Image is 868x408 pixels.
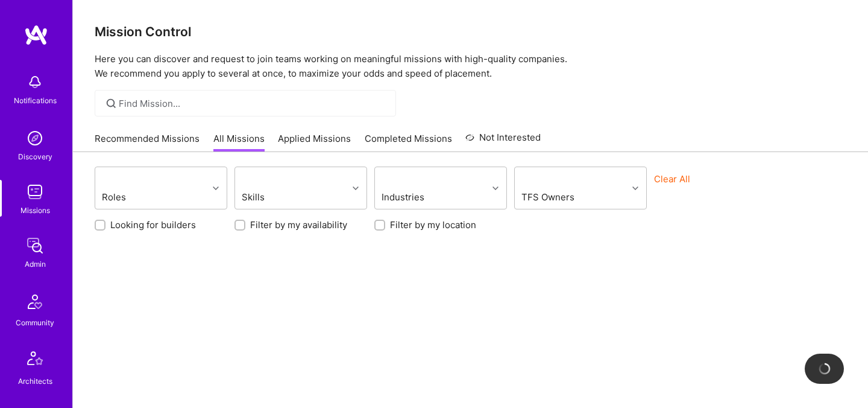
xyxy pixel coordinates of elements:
[213,132,265,152] a: All Missions
[23,180,47,204] img: teamwork
[817,361,832,376] img: loading
[20,204,50,217] div: Missions
[492,185,498,191] i: icon Chevron
[23,234,47,258] img: admin teamwork
[20,346,49,375] img: Architects
[25,258,46,270] div: Admin
[390,218,476,231] label: Filter by my location
[353,185,359,191] i: icon Chevron
[632,185,638,191] i: icon Chevron
[119,97,387,110] input: Find Mission...
[365,132,452,152] a: Completed Missions
[110,218,196,231] label: Looking for builders
[24,24,48,46] img: logo
[23,126,47,150] img: discovery
[95,52,846,81] p: Here you can discover and request to join teams working on meaningful missions with high-quality ...
[239,188,306,206] div: Skills
[465,130,541,152] a: Not Interested
[20,287,49,316] img: Community
[14,94,57,107] div: Notifications
[95,24,846,39] h3: Mission Control
[18,150,52,163] div: Discovery
[16,316,54,329] div: Community
[104,97,118,110] i: icon SearchGrey
[95,132,200,152] a: Recommended Missions
[654,173,690,185] button: Clear All
[23,70,47,94] img: bell
[250,218,347,231] label: Filter by my availability
[379,188,456,206] div: Industries
[278,132,351,152] a: Applied Missions
[99,188,167,206] div: Roles
[213,185,219,191] i: icon Chevron
[518,188,601,206] div: TFS Owners
[18,375,52,387] div: Architects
